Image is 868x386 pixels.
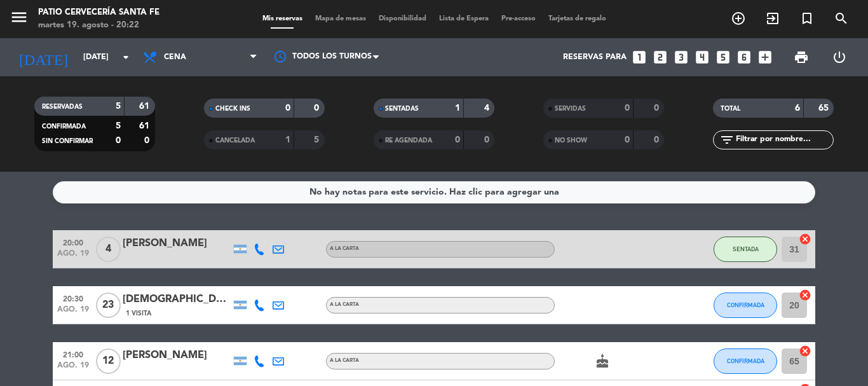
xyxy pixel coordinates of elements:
[631,49,648,65] i: looks_one
[385,137,432,144] span: RE AGENDADA
[38,6,159,19] div: Patio Cervecería Santa Fe
[256,15,309,22] span: Mis reservas
[314,104,322,113] strong: 0
[139,121,152,130] strong: 61
[714,237,777,262] button: SENTADA
[309,185,559,200] div: No hay notas para este servicio. Haz clic para agregar una
[330,358,359,363] span: A LA CARTA
[757,49,773,65] i: add_box
[285,104,290,113] strong: 0
[719,132,735,148] i: filter_list
[118,50,133,65] i: arrow_drop_down
[10,8,29,31] button: menu
[330,302,359,307] span: A LA CARTA
[799,233,811,245] i: cancel
[385,106,419,112] span: SENTADAS
[595,354,610,369] i: cake
[721,106,740,112] span: TOTAL
[57,361,89,376] span: ago. 19
[42,123,86,130] span: CONFIRMADA
[10,43,77,71] i: [DATE]
[139,102,152,111] strong: 61
[314,135,322,144] strong: 5
[57,235,89,249] span: 20:00
[495,15,542,22] span: Pre-acceso
[714,293,777,318] button: CONFIRMADA
[542,15,613,22] span: Tarjetas de regalo
[727,357,764,364] span: CONFIRMADA
[57,347,89,361] span: 21:00
[563,53,627,62] span: Reservas para
[57,249,89,264] span: ago. 19
[38,19,159,32] div: martes 19. agosto - 20:22
[832,50,847,65] i: power_settings_new
[455,135,460,144] strong: 0
[123,347,231,364] div: [PERSON_NAME]
[714,348,777,374] button: CONFIRMADA
[123,235,231,252] div: [PERSON_NAME]
[673,49,689,65] i: looks_3
[625,135,630,144] strong: 0
[484,104,492,113] strong: 4
[372,15,433,22] span: Disponibilidad
[736,49,752,65] i: looks_6
[731,11,746,26] i: add_circle_outline
[144,136,152,145] strong: 0
[727,301,764,308] span: CONFIRMADA
[799,11,815,26] i: turned_in_not
[765,11,780,26] i: exit_to_app
[818,104,831,113] strong: 65
[215,106,250,112] span: CHECK INS
[654,104,661,113] strong: 0
[126,308,151,319] span: 1 Visita
[42,138,93,144] span: SIN CONFIRMAR
[799,345,811,357] i: cancel
[116,121,121,130] strong: 5
[285,135,290,144] strong: 1
[309,15,372,22] span: Mapa de mesas
[735,133,833,147] input: Filtrar por nombre...
[330,246,359,251] span: A LA CARTA
[116,102,121,111] strong: 5
[834,11,849,26] i: search
[10,8,29,27] i: menu
[57,291,89,305] span: 20:30
[123,291,231,308] div: [DEMOGRAPHIC_DATA][PERSON_NAME]
[96,293,121,318] span: 23
[484,135,492,144] strong: 0
[42,104,83,110] span: RESERVADAS
[794,50,809,65] span: print
[733,245,759,252] span: SENTADA
[96,348,121,374] span: 12
[625,104,630,113] strong: 0
[57,305,89,320] span: ago. 19
[555,106,586,112] span: SERVIDAS
[715,49,731,65] i: looks_5
[433,15,495,22] span: Lista de Espera
[820,38,858,76] div: LOG OUT
[555,137,587,144] span: NO SHOW
[694,49,710,65] i: looks_4
[799,289,811,301] i: cancel
[116,136,121,145] strong: 0
[652,49,668,65] i: looks_two
[164,53,186,62] span: Cena
[215,137,255,144] span: CANCELADA
[455,104,460,113] strong: 1
[654,135,661,144] strong: 0
[795,104,800,113] strong: 6
[96,237,121,262] span: 4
